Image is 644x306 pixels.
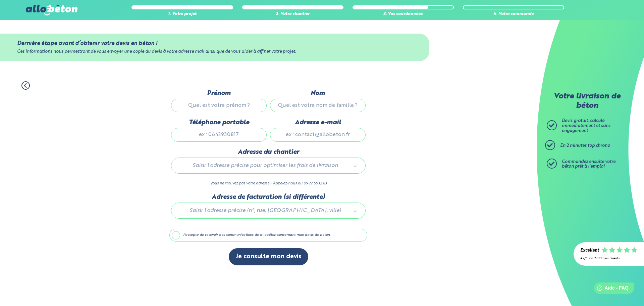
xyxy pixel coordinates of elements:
[584,280,637,299] iframe: Help widget launcher
[131,12,233,17] div: 1. Votre projet
[463,12,564,17] div: 4. Votre commande
[270,99,366,112] input: Quel est votre nom de famille ?
[171,180,366,187] p: Vous ne trouvez pas votre adresse ? Appelez-nous au 09 72 55 12 83
[171,148,366,156] label: Adresse du chantier
[171,99,267,112] input: Quel est votre prénom ?
[229,248,308,265] button: Je consulte mon devis
[270,90,366,97] label: Nom
[171,90,267,97] label: Prénom
[171,128,267,141] input: ex : 0642930817
[17,40,412,47] div: Dernière étape avant d’obtenir votre devis en béton !
[181,161,350,170] span: Saisir l’adresse précise pour optimiser les frais de livraison
[242,12,343,17] div: 2. Votre chantier
[178,161,359,170] a: Saisir l’adresse précise pour optimiser les frais de livraison
[26,5,77,15] img: allobéton
[353,12,454,17] div: 3. Vos coordonnées
[169,229,367,242] label: J'accepte de recevoir des communications de allobéton concernant mon devis de béton.
[17,49,412,54] div: Ces informations nous permettront de vous envoyer une copie du devis à votre adresse mail ainsi q...
[270,119,366,126] label: Adresse e-mail
[270,128,366,141] input: ex : contact@allobeton.fr
[171,119,267,126] label: Téléphone portable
